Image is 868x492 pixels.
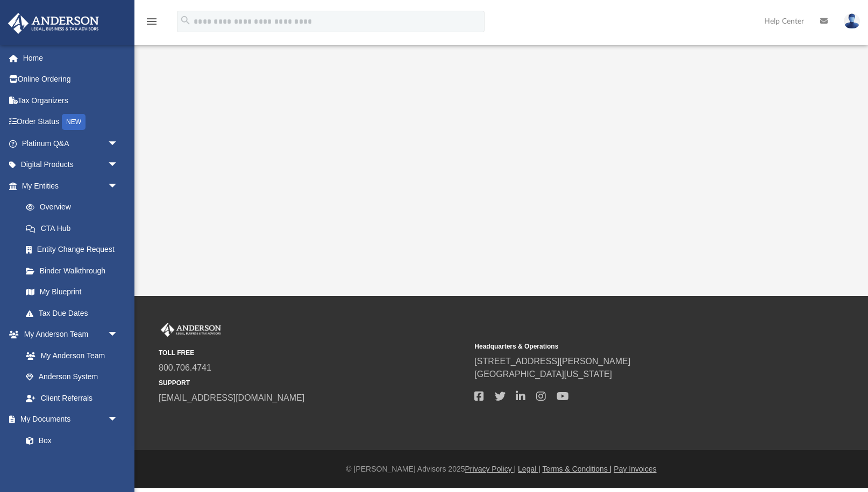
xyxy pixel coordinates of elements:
[159,323,223,337] img: Anderson Advisors Platinum Portal
[62,114,86,130] div: NEW
[518,465,540,473] a: Legal |
[108,409,129,431] span: arrow_drop_down
[543,465,612,473] a: Terms & Conditions |
[8,111,134,133] a: Order StatusNEW
[159,393,304,402] a: [EMAIL_ADDRESS][DOMAIN_NAME]
[474,357,630,366] a: [STREET_ADDRESS][PERSON_NAME]
[8,47,134,69] a: Home
[15,430,124,451] a: Box
[8,324,129,345] a: My Anderson Teamarrow_drop_down
[8,154,134,176] a: Digital Productsarrow_drop_down
[159,378,467,388] small: SUPPORT
[8,133,134,154] a: Platinum Q&Aarrow_drop_down
[474,370,612,379] a: [GEOGRAPHIC_DATA][US_STATE]
[465,465,516,473] a: Privacy Policy |
[8,69,134,90] a: Online Ordering
[159,363,211,372] a: 800.706.4741
[145,20,158,28] a: menu
[145,15,158,28] i: menu
[8,409,129,430] a: My Documentsarrow_drop_down
[108,133,129,155] span: arrow_drop_down
[15,281,129,303] a: My Blueprint
[134,464,868,475] div: © [PERSON_NAME] Advisors 2025
[15,302,134,324] a: Tax Due Dates
[180,15,191,26] i: search
[5,13,102,34] img: Anderson Advisors Platinum Portal
[614,465,656,473] a: Pay Invoices
[8,175,134,197] a: My Entitiesarrow_drop_down
[15,239,134,261] a: Entity Change Request
[15,366,129,388] a: Anderson System
[8,90,134,111] a: Tax Organizers
[15,345,124,366] a: My Anderson Team
[108,324,129,346] span: arrow_drop_down
[15,260,134,281] a: Binder Walkthrough
[844,13,860,29] img: User Pic
[159,348,467,358] small: TOLL FREE
[474,342,782,351] small: Headquarters & Operations
[108,154,129,176] span: arrow_drop_down
[15,197,134,218] a: Overview
[15,218,134,239] a: CTA Hub
[15,387,129,409] a: Client Referrals
[108,175,129,197] span: arrow_drop_down
[15,451,129,473] a: Meeting Minutes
